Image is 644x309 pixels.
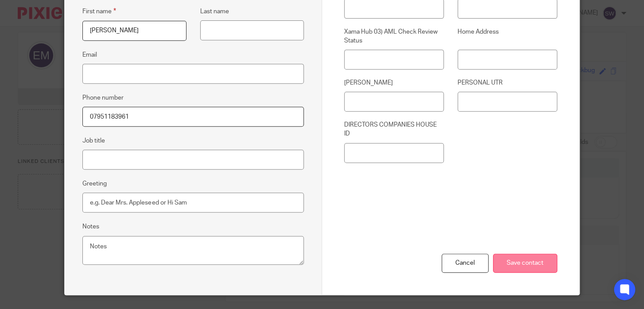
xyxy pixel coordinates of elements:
label: First name [82,6,116,16]
label: Job title [82,136,105,145]
label: [PERSON_NAME] [344,78,444,87]
label: Phone number [82,93,124,102]
div: Cancel [442,254,489,273]
label: Notes [82,222,99,231]
label: DIRECTORS COMPANIES HOUSE ID [344,120,444,139]
label: Greeting [82,179,107,188]
input: Save contact [493,254,557,273]
label: Xama Hub 03) AML Check Review Status [344,27,444,46]
label: Home Address [458,27,557,46]
label: Last name [200,7,229,16]
label: Email [82,50,97,59]
label: PERSONAL UTR [458,78,557,87]
input: e.g. Dear Mrs. Appleseed or Hi Sam [82,193,304,212]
